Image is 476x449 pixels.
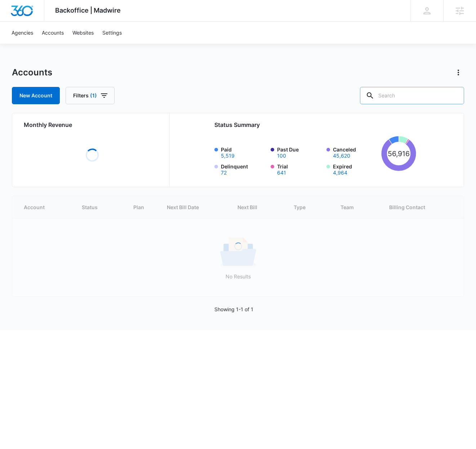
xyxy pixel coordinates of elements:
p: Showing 1-1 of 1 [214,305,253,313]
label: Paid [221,146,266,158]
button: Trial [277,170,286,175]
input: Search [360,87,464,104]
button: Paid [221,153,235,158]
label: Canceled [333,146,378,158]
button: Actions [453,67,464,78]
span: Backoffice | Madwire [55,6,121,14]
a: Agencies [7,22,37,44]
label: Past Due [277,146,322,158]
h2: Monthly Revenue [24,120,161,129]
button: Filters(1) [66,87,115,104]
button: Delinquent [221,170,227,175]
a: Settings [98,22,126,44]
label: Expired [333,163,378,175]
h1: Accounts [12,67,52,78]
label: Delinquent [221,163,266,175]
tspan: 56,916 [388,149,410,158]
a: New Account [12,87,60,104]
button: Canceled [333,153,350,158]
a: Accounts [37,22,68,44]
h2: Status Summary [214,120,416,129]
span: (1) [90,93,97,98]
button: Expired [333,170,347,175]
a: Websites [68,22,98,44]
button: Past Due [277,153,286,158]
label: Trial [277,163,322,175]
